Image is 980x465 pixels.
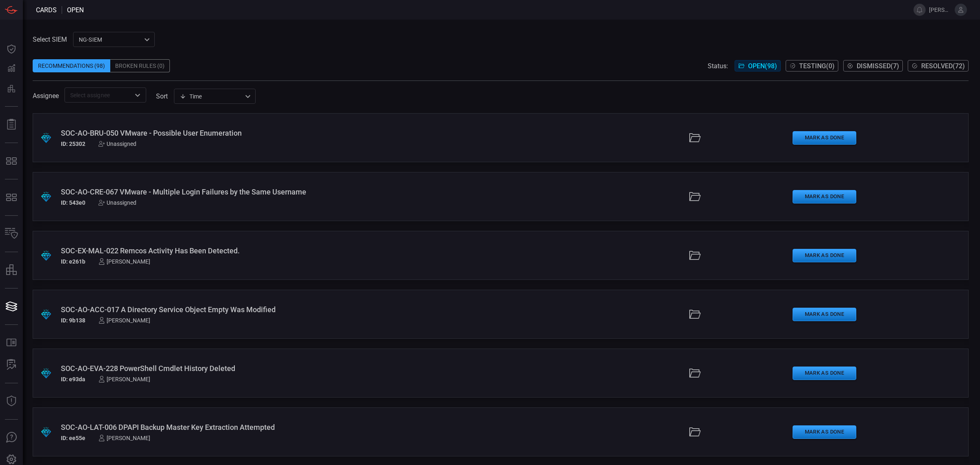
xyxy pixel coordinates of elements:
span: Resolved ( 72 ) [921,62,965,70]
span: Cards [36,6,57,14]
button: assets [2,260,21,280]
div: SOC-AO-ACC-017 A Directory Service Object Empty Was Modified [61,305,418,314]
div: SOC-AO-EVA-228 PowerShell Cmdlet History Deleted [61,364,418,373]
div: [PERSON_NAME] [98,258,150,265]
p: NG-SIEM [79,36,142,44]
div: SOC-EX-MAL-022 Remcos Activity Has Been Detected. [61,246,418,255]
span: [PERSON_NAME][EMAIL_ADDRESS][PERSON_NAME][DOMAIN_NAME] [929,7,951,13]
button: ALERT ANALYSIS [2,355,21,375]
button: Mark as Done [793,190,856,203]
button: Preventions [2,78,21,98]
input: Select assignee [67,90,130,100]
div: Recommendations (98) [33,59,110,72]
div: [PERSON_NAME] [98,317,150,324]
div: SOC-AO-BRU-050 VMware - Possible User Enumeration [61,129,418,137]
button: Threat Intelligence [2,391,21,411]
button: Mark as Done [793,249,856,262]
label: sort [156,92,168,100]
button: Detections [2,59,21,78]
button: Cards [2,297,21,316]
h5: ID: 9b138 [61,317,85,324]
button: Mark as Done [793,308,856,321]
button: Resolved(72) [908,60,969,72]
h5: ID: e261b [61,258,85,265]
button: MITRE - Detection Posture [2,188,21,207]
div: [PERSON_NAME] [98,435,150,441]
button: Mark as Done [793,425,856,439]
div: Unassigned [98,199,136,206]
h5: ID: e93da [61,376,85,382]
span: Testing ( 0 ) [799,62,835,70]
div: Unassigned [98,141,136,147]
button: Open [132,89,143,101]
h5: ID: ee55e [61,435,85,441]
button: Testing(0) [786,60,838,72]
div: Broken Rules (0) [110,59,170,72]
label: Select SIEM [33,36,67,43]
h5: ID: 25302 [61,141,85,147]
button: Ask Us A Question [2,428,21,447]
span: Dismissed ( 7 ) [857,62,899,70]
div: SOC-AO-CRE-067 VMware - Multiple Login Failures by the Same Username [61,188,418,196]
div: SOC-AO-LAT-006 DPAPI Backup Master Key Extraction Attempted [61,423,418,431]
span: open [67,6,84,14]
span: Open ( 98 ) [748,62,777,70]
button: Dashboard [2,39,21,59]
button: Reports [2,115,21,134]
span: Status: [708,62,728,70]
button: Dismissed(7) [843,60,903,72]
h5: ID: 543e0 [61,199,85,206]
span: Assignee [33,92,59,100]
button: Inventory [2,224,21,244]
button: Open(98) [735,60,781,72]
button: Mark as Done [793,367,856,380]
button: Mark as Done [793,131,856,145]
button: Rule Catalog [2,333,21,353]
div: Time [180,92,243,101]
button: MITRE - Exposures [2,151,21,171]
div: [PERSON_NAME] [98,376,150,382]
